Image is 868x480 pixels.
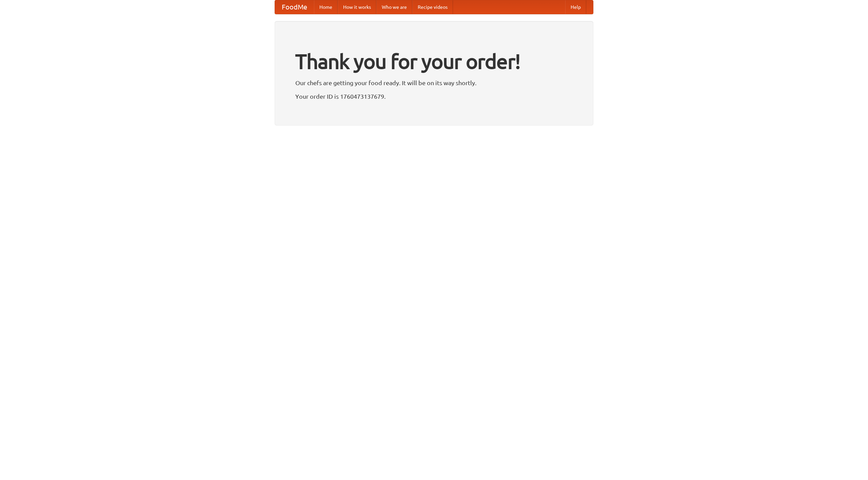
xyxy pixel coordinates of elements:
a: Home [314,0,338,14]
a: FoodMe [275,0,314,14]
p: Our chefs are getting your food ready. It will be on its way shortly. [295,78,573,88]
p: Your order ID is 1760473137679. [295,91,573,101]
h1: Thank you for your order! [295,45,573,78]
a: Who we are [376,0,412,14]
a: How it works [338,0,376,14]
a: Help [565,0,586,14]
a: Recipe videos [412,0,453,14]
